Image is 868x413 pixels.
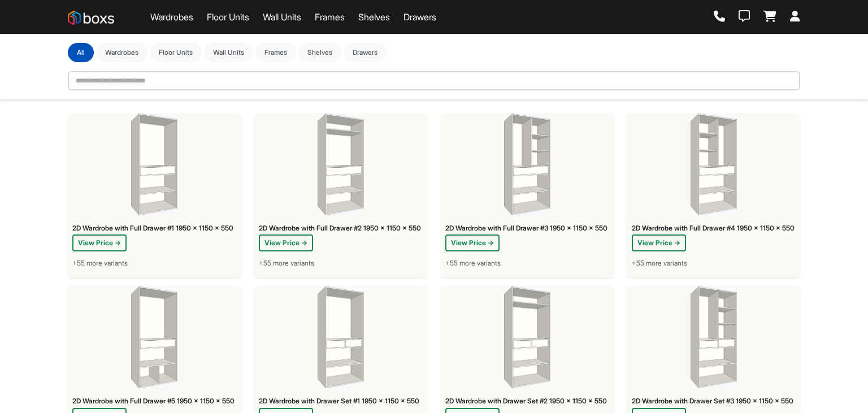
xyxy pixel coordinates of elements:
[207,10,249,24] a: Floor Units
[72,397,236,405] div: 2D Wardrobe with Full Drawer #5 1950 x 1150 x 550
[150,10,193,24] a: Wardrobes
[68,43,94,62] button: All
[691,114,737,215] img: 2D Wardrobe with Full Drawer #4 1950 x 1150 x 550
[318,286,364,388] img: 2D Wardrobe with Drawer Set #1 1950 x 1150 x 550
[504,286,550,388] img: 2D Wardrobe with Drawer Set #2 1950 x 1150 x 550
[255,43,296,62] button: Frames
[96,43,147,62] button: Wardrobes
[790,11,800,23] a: Login
[445,397,609,405] div: 2D Wardrobe with Drawer Set #2 1950 x 1150 x 550
[318,114,364,215] img: 2D Wardrobe with Full Drawer #2 1950 x 1150 x 550
[263,10,301,24] a: Wall Units
[632,224,796,232] div: 2D Wardrobe with Full Drawer #4 1950 x 1150 x 550
[315,10,345,24] a: Frames
[445,258,501,268] span: +55 more variants
[72,258,128,268] span: +55 more variants
[68,114,241,277] a: 2D Wardrobe with Full Drawer #1 1950 x 1150 x 5502D Wardrobe with Full Drawer #1 1950 x 1150 x 55...
[445,234,500,251] button: View Price →
[204,43,253,62] button: Wall Units
[445,224,609,232] div: 2D Wardrobe with Full Drawer #3 1950 x 1150 x 550
[68,11,114,25] img: Boxs Store logo
[632,397,796,405] div: 2D Wardrobe with Drawer Set #3 1950 x 1150 x 550
[259,397,423,405] div: 2D Wardrobe with Drawer Set #1 1950 x 1150 x 550
[627,114,800,277] a: 2D Wardrobe with Full Drawer #4 1950 x 1150 x 5502D Wardrobe with Full Drawer #4 1950 x 1150 x 55...
[259,234,313,251] button: View Price →
[259,224,423,232] div: 2D Wardrobe with Full Drawer #2 1950 x 1150 x 550
[72,234,127,251] button: View Price →
[403,10,436,24] a: Drawers
[358,10,390,24] a: Shelves
[344,43,387,62] button: Drawers
[72,224,236,232] div: 2D Wardrobe with Full Drawer #1 1950 x 1150 x 550
[254,114,427,277] a: 2D Wardrobe with Full Drawer #2 1950 x 1150 x 5502D Wardrobe with Full Drawer #2 1950 x 1150 x 55...
[691,286,737,388] img: 2D Wardrobe with Drawer Set #3 1950 x 1150 x 550
[259,258,314,268] span: +55 more variants
[298,43,341,62] button: Shelves
[131,114,177,215] img: 2D Wardrobe with Full Drawer #1 1950 x 1150 x 550
[632,258,687,268] span: +55 more variants
[504,114,550,215] img: 2D Wardrobe with Full Drawer #3 1950 x 1150 x 550
[131,286,177,388] img: 2D Wardrobe with Full Drawer #5 1950 x 1150 x 550
[632,234,686,251] button: View Price →
[441,114,614,277] a: 2D Wardrobe with Full Drawer #3 1950 x 1150 x 5502D Wardrobe with Full Drawer #3 1950 x 1150 x 55...
[150,43,202,62] button: Floor Units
